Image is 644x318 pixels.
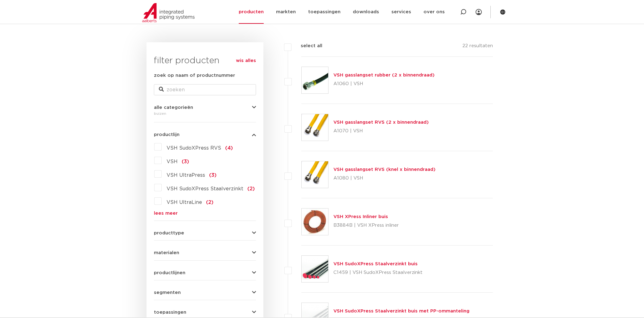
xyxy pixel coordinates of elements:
[209,173,217,178] span: (3)
[333,221,399,230] p: B3884B | VSH XPress inliner
[333,262,418,266] a: VSH SudoXPress Staalverzinkt buis
[154,132,180,137] span: productlijn
[333,173,436,183] p: A1080 | VSH
[154,110,256,117] div: buizen
[302,67,328,93] img: Thumbnail for VSH gasslangset rubber (2 x binnendraad)
[167,186,243,191] span: VSH SudoXPress Staalverzinkt
[154,271,185,275] span: productlijnen
[333,268,423,278] p: C1459 | VSH SudoXPress Staalverzinkt
[154,231,184,235] span: producttype
[167,159,178,164] span: VSH
[333,73,435,77] a: VSH gasslangset rubber (2 x binnendraad)
[333,79,435,89] p: A1060 | VSH
[154,310,186,315] span: toepassingen
[154,290,181,295] span: segmenten
[154,105,193,110] span: alle categorieën
[206,200,213,205] span: (2)
[167,200,202,205] span: VSH UltraLine
[291,42,322,50] label: select all
[333,126,429,136] p: A1070 | VSH
[333,214,388,219] a: VSH XPress Inliner buis
[154,250,179,255] span: materialen
[154,72,235,79] label: zoek op naam of productnummer
[154,132,256,137] button: productlijn
[154,211,256,216] a: lees meer
[154,55,256,67] h3: filter producten
[333,309,469,313] a: VSH SudoXPress Staalverzinkt buis met PP-ommanteling
[247,186,255,191] span: (2)
[154,84,256,95] input: zoeken
[154,290,256,295] button: segmenten
[167,173,205,178] span: VSH UltraPress
[236,57,256,64] a: wis alles
[333,120,429,125] a: VSH gasslangset RVS (2 x binnendraad)
[154,310,256,315] button: toepassingen
[462,42,493,52] p: 22 resultaten
[154,271,256,275] button: productlijnen
[333,167,436,172] a: VSH gasslangset RVS (knel x binnendraad)
[154,250,256,255] button: materialen
[302,256,328,282] img: Thumbnail for VSH SudoXPress Staalverzinkt buis
[302,114,328,141] img: Thumbnail for VSH gasslangset RVS (2 x binnendraad)
[225,146,233,151] span: (4)
[154,231,256,235] button: producttype
[167,146,221,151] span: VSH SudoXPress RVS
[302,209,328,235] img: Thumbnail for VSH XPress Inliner buis
[302,161,328,188] img: Thumbnail for VSH gasslangset RVS (knel x binnendraad)
[154,105,256,110] button: alle categorieën
[182,159,189,164] span: (3)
